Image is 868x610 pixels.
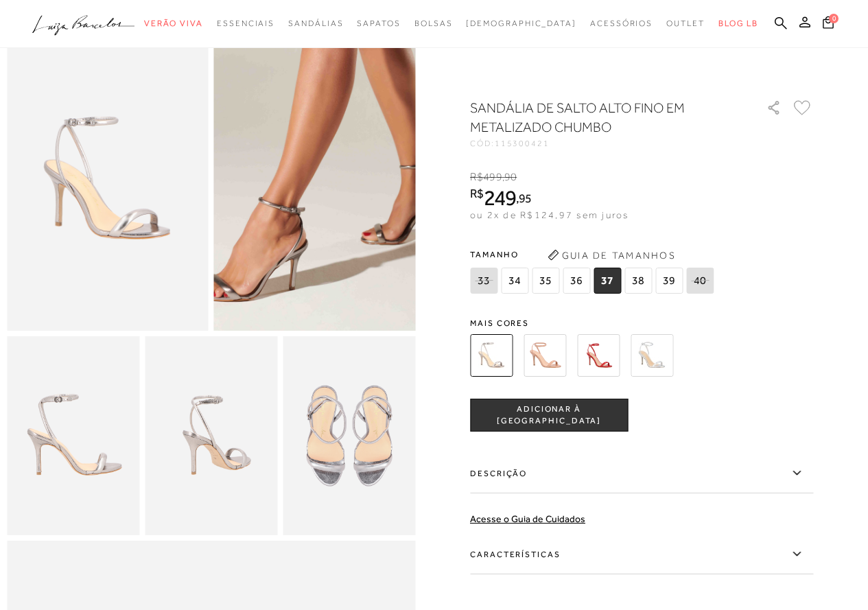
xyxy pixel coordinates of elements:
img: image [7,29,209,331]
a: noSubCategoriesText [144,11,203,36]
button: Guia de Tamanhos [543,244,680,266]
a: Acesse o Guia de Cuidados [470,513,585,524]
img: SANDÁLIA DE SALTO ALTO FINO EM VERNIZ PIMENTA [577,334,620,377]
span: Sapatos [357,19,400,28]
span: 249 [484,185,516,210]
i: , [516,192,532,204]
a: noSubCategoriesText [217,11,274,36]
button: 0 [819,15,838,34]
span: 39 [655,268,683,294]
i: R$ [470,171,483,183]
a: noSubCategoriesText [666,11,705,36]
span: 38 [624,268,652,294]
button: ADICIONAR À [GEOGRAPHIC_DATA] [470,399,628,432]
span: 40 [686,268,714,294]
span: Mais cores [470,319,813,327]
label: Descrição [470,454,813,493]
span: Sandálias [288,19,343,28]
a: noSubCategoriesText [466,11,576,36]
img: image [145,336,277,535]
span: ADICIONAR À [GEOGRAPHIC_DATA] [471,403,627,427]
span: Acessórios [590,19,653,28]
a: noSubCategoriesText [357,11,400,36]
i: R$ [470,187,484,200]
span: BLOG LB [718,19,758,28]
span: 90 [504,171,517,183]
i: , [502,171,517,183]
a: BLOG LB [718,11,758,36]
img: SANDÁLIA SALTO ALTO METALIZADA PRATA [631,334,673,377]
span: 95 [519,191,532,205]
span: 33 [470,268,497,294]
span: 0 [829,14,838,23]
a: noSubCategoriesText [288,11,343,36]
span: 37 [594,268,621,294]
span: Bolsas [414,19,453,28]
a: noSubCategoriesText [590,11,653,36]
img: image [283,336,415,535]
span: 499 [483,171,502,183]
span: 36 [563,268,590,294]
span: Outlet [666,19,705,28]
img: image [7,336,139,535]
span: 115300421 [495,139,550,148]
label: Características [470,535,813,574]
div: CÓD: [470,139,744,148]
span: ou 2x de R$124,97 sem juros [470,209,629,220]
a: noSubCategoriesText [414,11,453,36]
span: Verão Viva [144,19,203,28]
span: Tamanho [470,244,717,265]
img: SANDÁLIA DE SALTO ALTO FINO EM VERNIZ BEGE [524,334,566,377]
span: Essenciais [217,19,274,28]
span: 34 [501,268,528,294]
span: [DEMOGRAPHIC_DATA] [466,19,576,28]
span: 35 [532,268,559,294]
h1: SANDÁLIA DE SALTO ALTO FINO EM METALIZADO CHUMBO [470,98,727,137]
img: SANDÁLIA DE SALTO ALTO FINO EM METALIZADO CHUMBO [470,334,513,377]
